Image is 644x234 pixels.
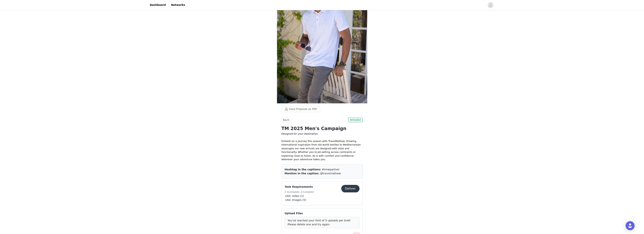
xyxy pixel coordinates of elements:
span: Activated [348,118,363,122]
h1: TM 2025 Men's Campaign [281,125,363,132]
h5: 2 Incomplete, 0 Complete [285,190,314,194]
span: Mention in the caption: [285,172,319,175]
span: Hashtag in the captions: [285,168,321,171]
button: Back [281,118,291,122]
button: Save Proposal as PDF [281,106,320,112]
h4: Task Requirements [285,185,314,189]
span: Embark on a journey this season with TravisMathew. Drawing international inspiration from old wor... [281,140,361,161]
a: Dashboard [148,1,168,9]
button: Deliver [341,185,360,192]
div: Open Intercom Messenger [626,221,635,230]
span: UGC Images (5) [285,198,306,202]
span: UGC Video (1) [285,194,304,198]
div: avatar [489,2,492,8]
span: @travismathew [320,172,341,175]
h4: Upload Files [285,211,360,215]
span: ​Designed for your destination. [281,132,319,135]
div: Task Requirements [281,182,363,205]
div: You’ve reached your limit of 5 uploads per brief. Please delete one and try again. [288,219,357,226]
a: Networks [169,1,187,9]
span: #tmwpartner [322,168,340,171]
